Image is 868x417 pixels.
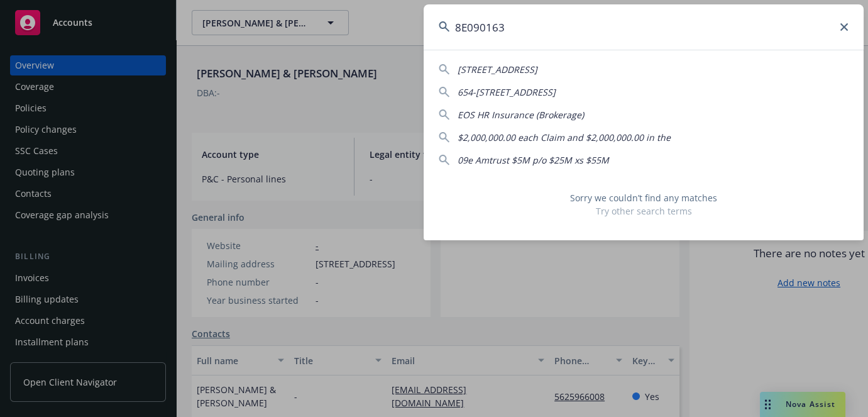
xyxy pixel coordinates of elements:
span: 654-[STREET_ADDRESS] [458,86,556,98]
span: 09e Amtrust $5M p/o $25M xs $55M [458,154,609,166]
input: Search... [424,4,864,50]
span: EOS HR Insurance (Brokerage) [458,109,584,121]
span: $2,000,000.00 each Claim and $2,000,000.00 in the [458,131,671,143]
span: Sorry we couldn’t find any matches [439,191,849,204]
span: Try other search terms [439,204,849,218]
span: [STREET_ADDRESS] [458,64,537,75]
